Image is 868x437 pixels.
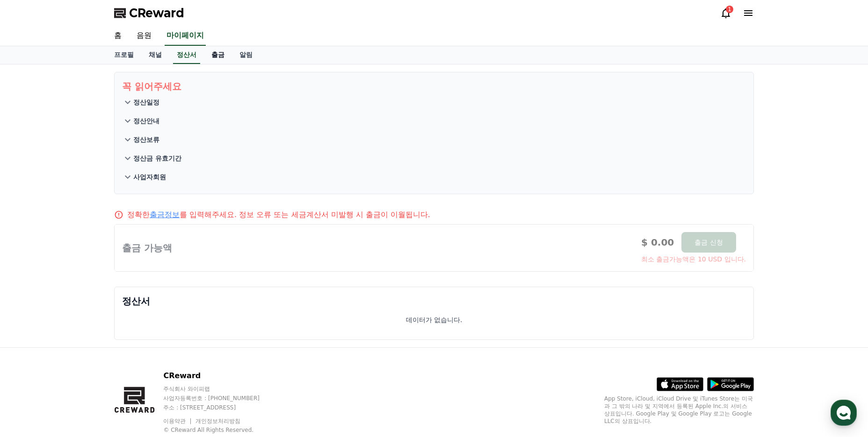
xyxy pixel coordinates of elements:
a: 알림 [232,46,260,64]
p: 정산금 유효기간 [133,154,181,163]
button: 정산보류 [122,130,746,149]
p: 주소 : [STREET_ADDRESS] [163,404,277,411]
p: 정확한 를 입력해주세요. 정보 오류 또는 세금계산서 미발행 시 출금이 이월됩니다. [127,209,430,220]
button: 정산일정 [122,93,746,112]
span: 홈 [29,310,35,317]
p: 사업자등록번호 : [PHONE_NUMBER] [163,395,277,402]
a: 1 [720,7,731,19]
a: 이용약관 [163,418,193,424]
a: 프로필 [107,46,141,64]
div: 1 [726,6,733,13]
span: 설정 [145,310,156,317]
p: 꼭 읽어주세요 [122,80,746,93]
a: 설정 [121,296,180,319]
a: 홈 [107,26,129,46]
a: CReward [114,6,184,21]
a: 음원 [129,26,159,46]
button: 정산안내 [122,112,746,130]
a: 대화 [62,296,121,319]
p: 정산일정 [133,98,159,107]
span: 대화 [86,310,97,318]
p: © CReward All Rights Reserved. [163,426,277,434]
a: 마이페이지 [165,26,206,46]
p: 정산보류 [133,135,159,144]
button: 사업자회원 [122,168,746,186]
a: 개인정보처리방침 [195,418,240,424]
a: 홈 [3,296,62,319]
p: 사업자회원 [133,172,166,182]
p: 주식회사 와이피랩 [163,385,277,393]
p: 정산서 [122,295,746,308]
p: CReward [163,370,277,381]
button: 정산금 유효기간 [122,149,746,168]
a: 정산서 [173,46,200,64]
a: 채널 [141,46,169,64]
a: 출금 [204,46,232,64]
p: 정산안내 [133,116,159,126]
p: 데이터가 없습니다. [406,315,463,324]
span: CReward [129,6,184,21]
a: 출금정보 [150,210,180,219]
p: App Store, iCloud, iCloud Drive 및 iTunes Store는 미국과 그 밖의 나라 및 지역에서 등록된 Apple Inc.의 서비스 상표입니다. Goo... [604,395,754,425]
